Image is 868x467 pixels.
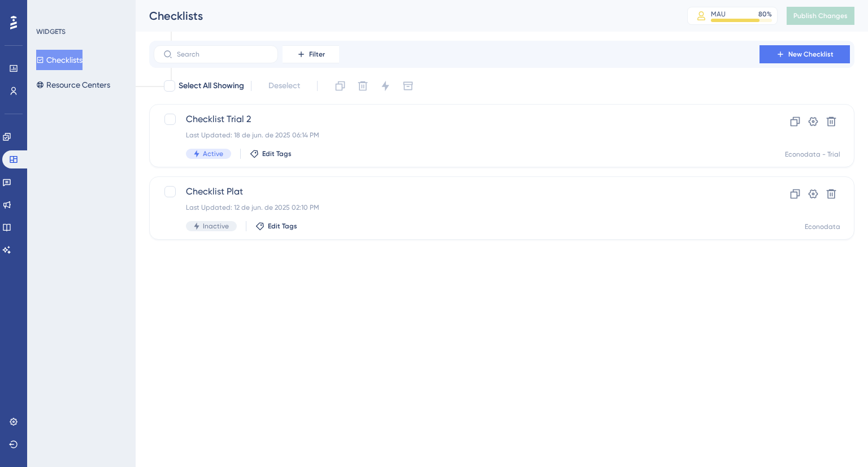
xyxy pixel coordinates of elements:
button: Resource Centers [36,75,110,95]
div: Econodata [805,222,840,231]
button: Deselect [258,76,310,96]
span: Deselect [268,79,300,93]
button: New Checklist [759,45,850,63]
input: Search [177,50,268,58]
div: Checklists [149,8,659,24]
span: Edit Tags [268,222,297,231]
button: Publish Changes [787,7,854,25]
span: Select All Showing [179,79,244,93]
span: Checklist Plat [186,185,727,198]
div: WIDGETS [36,27,66,36]
span: Inactive [203,222,229,231]
span: Active [203,149,223,158]
span: Checklist Trial 2 [186,113,727,126]
span: Edit Tags [262,149,292,158]
div: Last Updated: 12 de jun. de 2025 02:10 PM [186,203,727,212]
div: MAU [711,10,726,19]
button: Filter [283,45,339,63]
button: Edit Tags [255,222,297,231]
button: Edit Tags [250,149,292,158]
span: New Checklist [788,50,834,59]
span: Publish Changes [793,11,848,20]
div: Last Updated: 18 de jun. de 2025 06:14 PM [186,131,727,140]
button: Checklists [36,50,83,70]
div: 80 % [758,10,772,19]
div: Econodata - Trial [785,150,840,159]
span: Filter [309,50,325,59]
